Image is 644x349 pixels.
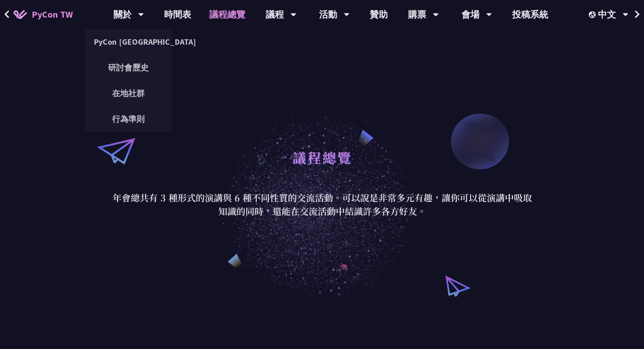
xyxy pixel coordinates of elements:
[85,83,172,104] a: 在地社群
[14,10,27,19] img: Home icon of PyCon TW 2025
[85,108,172,130] a: 行為準則
[85,57,172,78] a: 研討會歷史
[5,3,82,26] a: PyCon TW
[589,11,598,18] img: Locale Icon
[292,144,352,171] h1: 議程總覽
[32,8,73,21] span: PyCon TW
[112,191,532,218] p: 年會總共有 3 種形式的演講與 6 種不同性質的交流活動。可以說是非常多元有趣，讓你可以從演講中吸取知識的同時，還能在交流活動中結識許多各方好友。
[85,31,172,52] a: PyCon [GEOGRAPHIC_DATA]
